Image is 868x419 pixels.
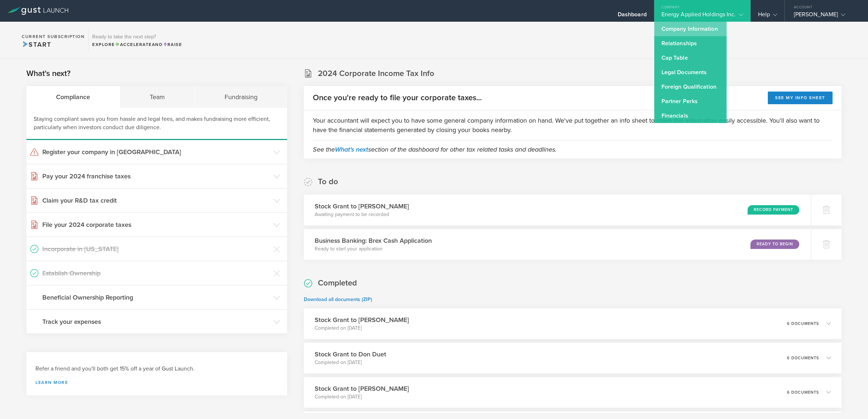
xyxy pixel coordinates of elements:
[318,68,434,79] h2: 2024 Corporate Income Tax Info
[304,229,811,260] div: Business Banking: Brex Cash ApplicationReady to start your applicationReady to Begin
[787,390,819,394] p: 6 documents
[42,268,270,278] h3: Establish Ownership
[163,42,182,47] span: Raise
[22,41,51,48] span: Start
[794,11,855,22] div: [PERSON_NAME]
[120,86,195,108] div: Team
[748,205,799,215] div: Record Payment
[315,236,432,245] h3: Business Banking: Brex Cash Application
[315,350,386,359] h3: Stock Grant to Don Duet
[318,278,357,288] h2: Completed
[315,359,386,366] p: Completed on [DATE]
[758,11,777,22] div: Help
[42,293,270,302] h3: Beneficial Ownership Reporting
[313,145,557,153] em: See the section of the dashboard for other tax related tasks and deadlines.
[22,34,85,39] h2: Current Subscription
[26,86,120,108] div: Compliance
[315,245,432,253] p: Ready to start your application
[42,244,270,254] h3: Incorporate in [US_STATE]
[318,177,338,187] h2: To do
[313,93,482,103] h2: Once you're ready to file your corporate taxes...
[315,384,409,393] h3: Stock Grant to [PERSON_NAME]
[335,145,368,153] a: What's next
[115,42,163,47] span: and
[661,11,743,22] div: Energy Applied Holdings Inc.
[42,196,270,205] h3: Claim your R&D tax credit
[88,29,186,51] div: Ready to take the next step?ExploreAccelerateandRaise
[304,296,372,302] a: Download all documents (ZIP)
[768,92,833,104] button: See my info sheet
[787,322,819,326] p: 6 documents
[787,356,819,360] p: 6 documents
[315,315,409,325] h3: Stock Grant to [PERSON_NAME]
[195,86,287,108] div: Fundraising
[35,365,278,373] h3: Refer a friend and you'll both get 15% off a year of Gust Launch.
[92,34,182,39] h3: Ready to take the next step?
[315,211,409,218] p: Awaiting payment to be recorded
[26,108,287,140] div: Staying compliant saves you from hassle and legal fees, and makes fundraising more efficient, par...
[42,317,270,326] h3: Track your expenses
[315,393,409,401] p: Completed on [DATE]
[315,202,409,211] h3: Stock Grant to [PERSON_NAME]
[315,325,409,332] p: Completed on [DATE]
[313,116,833,135] p: Your accountant will expect you to have some general company information on hand. We've put toget...
[42,220,270,229] h3: File your 2024 corporate taxes
[26,68,71,79] h2: What's next?
[35,380,278,385] a: Learn more
[115,42,152,47] span: Accelerate
[42,172,270,181] h3: Pay your 2024 franchise taxes
[92,41,182,48] div: Explore
[42,147,270,157] h3: Register your company in [GEOGRAPHIC_DATA]
[618,11,647,22] div: Dashboard
[304,195,811,225] div: Stock Grant to [PERSON_NAME]Awaiting payment to be recordedRecord Payment
[750,240,799,249] div: Ready to Begin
